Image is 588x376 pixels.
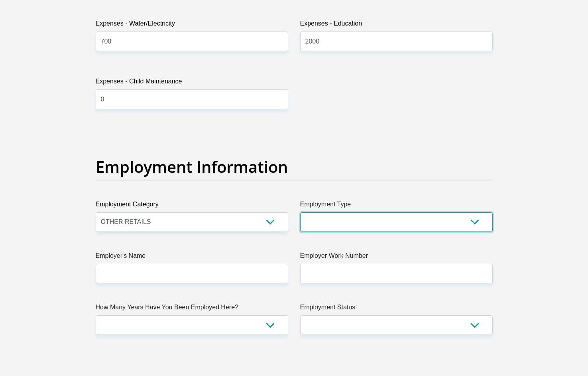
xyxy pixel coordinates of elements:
label: Employer's Name [96,251,288,264]
input: Expenses - Water/Electricity [96,32,288,51]
label: Expenses - Education [300,19,493,32]
h2: Employment Information [96,157,493,176]
label: Expenses - Child Maintenance [96,77,288,89]
label: Expenses - Water/Electricity [96,19,288,32]
label: Employer Work Number [300,251,493,264]
input: Employer's Name [96,264,288,283]
label: Employment Type [300,200,493,212]
label: Employment Category [96,200,288,212]
input: Expenses - Education [300,32,493,51]
label: How Many Years Have You Been Employed Here? [96,303,288,315]
label: Employment Status [300,303,493,315]
input: Employer Work Number [300,264,493,283]
input: Expenses - Child Maintenance [96,89,288,109]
